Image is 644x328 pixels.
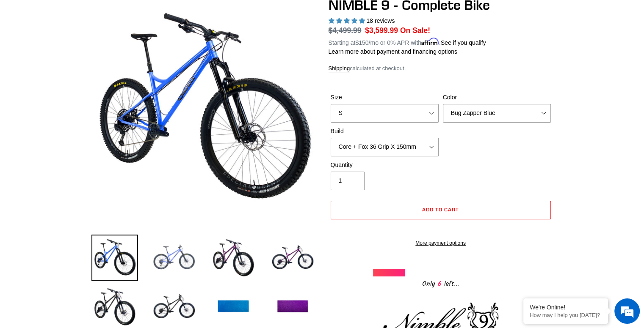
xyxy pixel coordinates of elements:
[443,93,551,102] label: Color
[329,65,350,72] a: Shipping
[422,206,459,213] span: Add to cart
[139,4,159,25] div: Minimize live chat window
[91,235,138,281] img: Load image into Gallery viewer, NIMBLE 9 - Complete Bike
[331,127,439,136] label: Build
[331,93,439,102] label: Size
[57,47,155,58] div: Chat with us now
[373,276,509,290] div: Only left...
[9,46,22,59] div: Navigation go back
[269,235,316,281] img: Load image into Gallery viewer, NIMBLE 9 - Complete Bike
[27,42,48,63] img: d_696896380_company_1647369064580_696896380
[49,107,117,192] span: We're online!
[151,235,197,281] img: Load image into Gallery viewer, NIMBLE 9 - Complete Bike
[365,26,398,35] span: $3,599.99
[530,304,602,311] div: We're Online!
[435,279,444,289] span: 6
[331,239,551,247] a: More payment options
[400,25,430,36] span: On Sale!
[355,39,368,46] span: $150
[329,26,362,35] s: $4,499.99
[329,36,486,47] p: Starting at /mo or 0% APR with .
[329,64,553,73] div: calculated at checkout.
[331,161,439,169] label: Quantity
[4,231,161,260] textarea: Type your message and hit 'Enter'
[210,235,257,281] img: Load image into Gallery viewer, NIMBLE 9 - Complete Bike
[421,38,439,45] span: Affirm
[366,17,395,24] span: 18 reviews
[329,48,457,55] a: Learn more about payment and financing options
[530,312,602,318] p: How may I help you today?
[441,39,486,46] a: See if you qualify - Learn more about Affirm Financing (opens in modal)
[329,17,367,24] span: 4.89 stars
[331,201,551,219] button: Add to cart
